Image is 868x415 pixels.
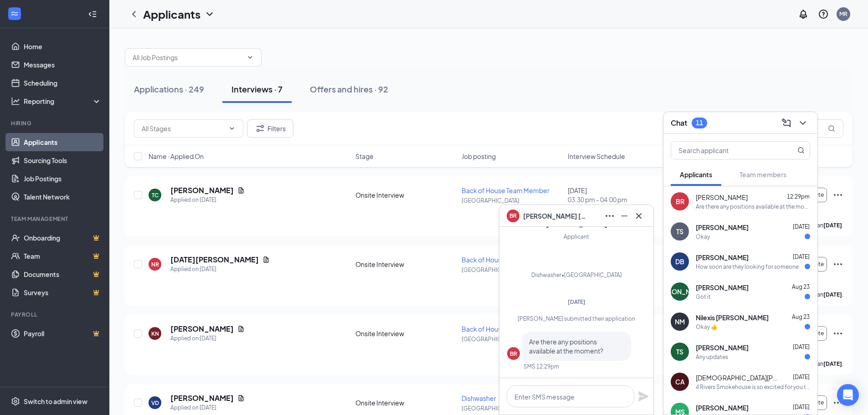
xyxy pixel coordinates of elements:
p: [GEOGRAPHIC_DATA] [462,335,562,343]
a: PayrollCrown [24,324,102,343]
input: All Job Postings [133,52,243,62]
div: Applied on [DATE] [170,195,245,205]
span: [PERSON_NAME] [696,223,749,232]
p: [GEOGRAPHIC_DATA] [462,266,562,274]
svg: Settings [11,397,20,406]
div: NM [675,317,685,326]
div: Onsite Interview [355,329,456,338]
span: 03:30 pm - 04:00 pm [568,195,668,204]
div: 4 Rivers Smokehouse is so excited for you to join our team! Do you know anyone else who might be ... [696,383,810,391]
div: Okay [696,233,710,241]
a: Job Postings [24,169,102,188]
button: ComposeMessage [779,116,794,130]
svg: Collapse [88,10,97,19]
a: Sourcing Tools [24,151,102,169]
div: Onsite Interview [355,398,456,407]
a: TeamCrown [24,247,102,265]
span: Stage [355,152,374,161]
div: BR [676,197,684,206]
div: BR [510,350,517,358]
svg: Document [237,187,245,194]
div: Are there any positions available at the moment? [696,203,810,210]
div: Onsite Interview [355,190,456,200]
span: Interview Schedule [568,152,625,161]
svg: MagnifyingGlass [797,147,805,154]
div: [PERSON_NAME] submitted their application [507,315,646,323]
a: Scheduling [24,74,102,92]
svg: QuestionInfo [818,9,829,20]
span: 12:29pm [787,193,810,200]
span: [DATE] [793,404,810,410]
p: [GEOGRAPHIC_DATA] [462,197,562,205]
h3: Chat [671,118,687,128]
svg: Notifications [798,9,809,20]
b: [DATE] [823,360,842,367]
div: DB [675,257,684,266]
span: Dishwasher [462,394,496,402]
svg: Cross [633,210,644,221]
div: Applied on [DATE] [170,265,270,274]
div: Payroll [11,311,100,318]
div: Any updates [696,353,728,361]
svg: ChevronDown [204,9,215,20]
svg: Ellipses [832,190,843,200]
div: Switch to admin view [24,397,87,406]
button: Filter Filters [247,119,293,138]
svg: WorkstreamLogo [10,9,19,18]
div: Applied on [DATE] [170,334,245,343]
span: [PERSON_NAME] [696,283,749,292]
div: TS [676,227,683,236]
span: Back of House Team Member [462,325,550,333]
span: Are there any positions available at the moment? [529,338,603,355]
svg: Document [237,325,245,333]
button: Minimize [617,209,632,223]
div: TC [152,191,159,199]
div: [DATE] [568,186,668,204]
a: Talent Network [24,188,102,206]
span: [DATE] [568,298,586,305]
svg: Ellipses [604,210,615,221]
b: [DATE] [823,291,842,298]
a: Messages [24,56,102,74]
span: Back of House Team Member [462,186,550,195]
button: ChevronDown [796,116,810,130]
svg: Document [237,395,245,402]
a: OnboardingCrown [24,229,102,247]
svg: ChevronDown [247,54,254,61]
div: CA [675,377,685,386]
div: NR [151,261,159,268]
div: Applications · 249 [134,83,204,95]
button: Cross [632,209,646,223]
span: [PERSON_NAME] [696,193,748,202]
h1: Applicants [143,6,200,22]
span: Nilexis [PERSON_NAME] [696,313,769,322]
span: [DATE] [793,223,810,230]
svg: Ellipses [832,397,843,408]
a: Home [24,37,102,56]
div: Hiring [11,119,100,127]
h5: [PERSON_NAME] [170,393,234,403]
div: Team Management [11,215,100,223]
input: Search applicant [671,142,779,159]
button: Ellipses [602,209,617,223]
svg: ChevronLeft [128,9,139,20]
div: Open Intercom Messenger [837,384,859,406]
span: [DEMOGRAPHIC_DATA][PERSON_NAME] [696,373,778,382]
h5: [DATE][PERSON_NAME] [170,255,259,265]
div: Applicant [564,232,589,241]
svg: ChevronDown [228,125,236,132]
span: [DATE] [793,374,810,380]
span: Applicants [680,170,712,179]
div: SMS 12:29pm [524,363,559,370]
a: Applicants [24,133,102,151]
span: [DATE] [793,343,810,350]
svg: Plane [638,391,649,402]
h5: [PERSON_NAME] [170,324,234,334]
div: KN [151,330,159,338]
span: Aug 23 [792,313,810,320]
div: Interviews · 7 [231,83,282,95]
svg: Ellipses [832,259,843,270]
input: All Stages [142,123,225,133]
div: Okay 👍 [696,323,718,331]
